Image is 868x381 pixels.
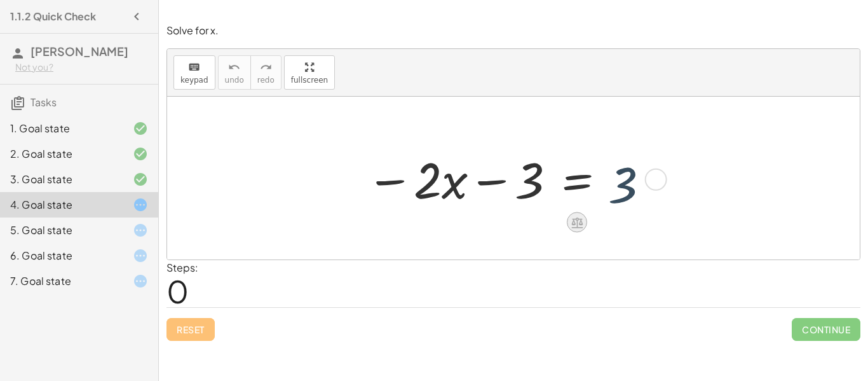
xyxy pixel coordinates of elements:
[10,274,112,289] div: 7. Goal state
[133,223,148,238] i: Task started.
[133,121,148,136] i: Task finished and correct.
[166,261,198,274] label: Steps:
[166,24,860,38] p: Solve for x.
[291,76,328,85] span: fullscreen
[133,172,148,187] i: Task finished and correct.
[10,121,112,136] div: 1. Goal state
[31,95,57,109] span: Tasks
[10,248,112,263] div: 6. Goal state
[10,172,112,187] div: 3. Goal state
[133,197,148,212] i: Task started.
[180,76,208,85] span: keypad
[228,60,240,75] i: undo
[10,223,112,238] div: 5. Goal state
[284,55,335,90] button: fullscreen
[260,60,272,75] i: redo
[257,76,275,85] span: redo
[31,44,128,59] span: [PERSON_NAME]
[133,274,148,289] i: Task started.
[173,55,215,90] button: keyboardkeypad
[567,212,587,233] div: Apply the same math to both sides of the equation
[188,60,200,75] i: keyboard
[166,272,189,310] span: 0
[133,248,148,263] i: Task started.
[225,76,244,85] span: undo
[15,61,148,74] div: Not you?
[133,146,148,162] i: Task finished and correct.
[250,55,281,90] button: redoredo
[10,9,96,24] h4: 1.1.2 Quick Check
[218,55,251,90] button: undoundo
[10,146,112,162] div: 2. Goal state
[10,197,112,212] div: 4. Goal state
